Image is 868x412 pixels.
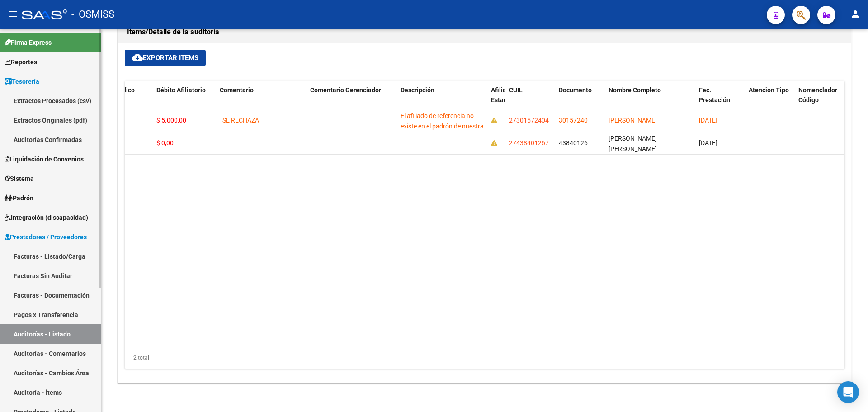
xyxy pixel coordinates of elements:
[699,86,730,104] span: Fec. Prestación
[216,81,307,120] datatable-header-cell: Comentario
[505,81,555,120] datatable-header-cell: CUIL
[555,81,605,120] datatable-header-cell: Documento
[310,86,381,94] span: Comentario Gerenciador
[509,86,523,94] span: CUIL
[156,139,174,147] span: $ 0,00
[5,154,84,164] span: Liquidación de Convenios
[5,174,34,184] span: Sistema
[132,52,143,63] mat-icon: cloud_download
[5,38,52,47] span: Firma Express
[401,86,434,94] span: Descripción
[609,86,661,94] span: Nombre Completo
[745,81,795,120] datatable-header-cell: Atencion Tipo
[850,9,861,19] mat-icon: person
[559,117,588,124] span: 30157240
[695,81,745,120] datatable-header-cell: Fec. Prestación
[491,86,514,104] span: Afiliado Estado
[798,86,837,104] span: Nomenclador Código
[220,86,254,94] span: Comentario
[609,117,657,124] span: [PERSON_NAME]
[559,86,592,94] span: Documento
[7,9,18,19] mat-icon: menu
[125,346,844,369] div: 2 total
[307,81,397,120] datatable-header-cell: Comentario Gerenciador
[156,86,206,94] span: Débito Afiliatorio
[837,381,859,403] div: Open Intercom Messenger
[5,213,88,223] span: Integración (discapacidad)
[699,139,717,147] span: [DATE]
[509,117,549,124] span: 27301572404
[71,5,114,24] span: - OSMISS
[222,117,259,124] span: SE RECHAZA
[401,112,484,171] span: El afiliado de referencia no existe en el padrón de nuestra Obra Social. No se reportan datos afi...
[795,81,844,120] datatable-header-cell: Nomenclador Código
[5,76,39,86] span: Tesorería
[5,232,87,242] span: Prestadores / Proveedores
[487,81,505,120] datatable-header-cell: Afiliado Estado
[153,81,216,120] datatable-header-cell: Débito Afiliatorio
[609,135,657,152] span: [PERSON_NAME] [PERSON_NAME]
[605,81,695,120] datatable-header-cell: Nombre Completo
[127,25,842,39] h1: Items/Detalle de la auditoría
[699,117,717,124] span: [DATE]
[5,193,33,203] span: Padrón
[749,86,789,94] span: Atencion Tipo
[559,139,588,147] span: 43840126
[132,54,198,62] span: Exportar Items
[125,50,206,66] button: Exportar Items
[509,139,549,147] span: 27438401267
[156,117,186,124] span: $ 5.000,00
[5,57,37,67] span: Reportes
[397,81,487,120] datatable-header-cell: Descripción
